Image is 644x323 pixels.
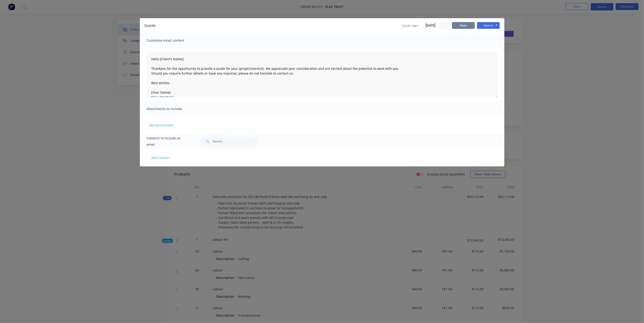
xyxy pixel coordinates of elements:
[147,135,190,148] span: Contacts to include on email
[213,137,258,146] input: Search...
[147,106,197,112] span: Attachments to include
[477,22,500,29] button: Options
[452,22,475,29] button: Close
[147,37,197,44] span: Customise email content
[147,52,498,97] textarea: Hello [Client's Name], Thankyou for the opportunity to provide a quote for your [project/service]...
[147,122,176,128] button: add attachment
[147,154,174,161] button: add contact
[144,23,156,28] div: Quote
[402,23,419,28] span: Quote date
